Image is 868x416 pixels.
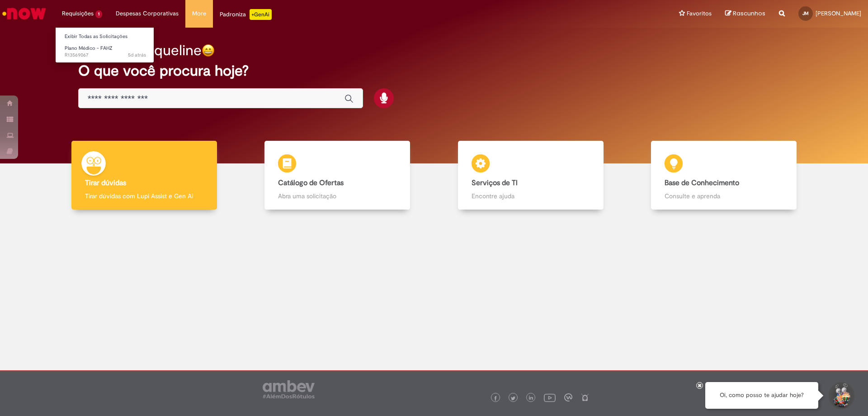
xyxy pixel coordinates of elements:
[434,141,627,210] a: Serviços de TI Encontre ajuda
[220,9,272,20] div: Padroniza
[564,393,572,402] img: logo_footer_workplace.png
[128,52,146,58] span: 5d atrás
[278,191,396,201] p: Abra uma solicitação
[581,393,589,402] img: logo_footer_naosei.png
[128,52,146,58] time: 26/09/2025 08:09:39
[62,9,94,18] span: Requisições
[250,9,272,20] p: +GenAi
[85,178,126,187] b: Tirar dúvidas
[65,45,113,52] span: Plano Médico - FAHZ
[263,380,315,398] img: logo_footer_ambev_rotulo_gray.png
[47,141,241,210] a: Tirar dúvidas Tirar dúvidas com Lupi Assist e Gen Ai
[827,382,854,409] button: Iniciar Conversa de Suporte
[56,32,155,42] a: Exibir Todas as Solicitações
[192,9,206,18] span: More
[78,63,790,79] h2: O que você procura hoje?
[687,9,712,18] span: Favoritos
[65,52,146,59] span: R13569067
[56,43,155,60] a: Aberto R13569067 : Plano Médico - FAHZ
[472,178,518,187] b: Serviços de TI
[511,396,515,401] img: logo_footer_twitter.png
[278,178,344,187] b: Catálogo de Ofertas
[529,396,533,401] img: logo_footer_linkedin.png
[816,10,861,17] span: [PERSON_NAME]
[733,9,765,18] span: Rascunhos
[665,191,783,201] p: Consulte e aprenda
[627,141,821,210] a: Base de Conhecimento Consulte e aprenda
[202,44,215,57] img: happy-face.png
[116,9,179,18] span: Despesas Corporativas
[1,5,47,23] img: ServiceNow
[472,191,590,201] p: Encontre ajuda
[95,10,102,18] span: 1
[802,10,809,16] span: JM
[55,27,154,63] ul: Requisições
[493,396,498,401] img: logo_footer_facebook.png
[705,382,818,409] div: Oi, como posso te ajudar hoje?
[85,191,203,201] p: Tirar dúvidas com Lupi Assist e Gen Ai
[241,141,434,210] a: Catálogo de Ofertas Abra uma solicitação
[544,392,556,403] img: logo_footer_youtube.png
[725,10,765,18] a: Rascunhos
[665,178,739,187] b: Base de Conhecimento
